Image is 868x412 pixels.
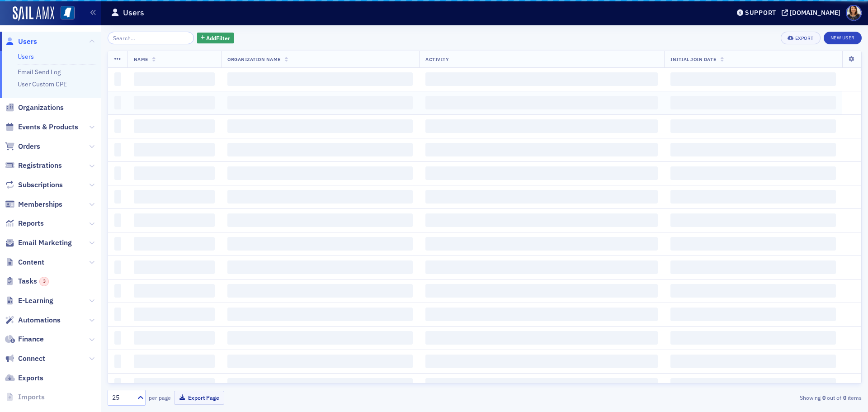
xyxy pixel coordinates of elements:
[227,96,413,109] span: ‌
[227,378,413,392] span: ‌
[670,355,836,368] span: ‌
[425,308,658,321] span: ‌
[670,331,836,345] span: ‌
[670,96,836,109] span: ‌
[114,378,121,392] span: ‌
[617,393,862,402] div: Showing out of items
[227,119,413,133] span: ‌
[114,213,121,227] span: ‌
[5,354,45,364] a: Connect
[824,32,862,44] a: New User
[123,7,144,18] h1: Users
[5,373,43,383] a: Exports
[206,34,230,42] span: Add Filter
[5,218,44,228] a: Reports
[227,166,413,180] span: ‌
[114,166,121,180] span: ‌
[227,190,413,204] span: ‌
[5,257,44,267] a: Content
[821,393,827,402] strong: 0
[5,122,78,132] a: Events & Products
[425,72,658,86] span: ‌
[114,237,121,251] span: ‌
[18,37,37,47] span: Users
[18,334,44,344] span: Finance
[670,213,836,227] span: ‌
[227,355,413,368] span: ‌
[134,284,215,298] span: ‌
[670,143,836,156] span: ‌
[425,56,449,62] span: Activity
[134,213,215,227] span: ‌
[670,72,836,86] span: ‌
[5,296,53,306] a: E-Learning
[670,378,836,392] span: ‌
[18,199,62,209] span: Memberships
[425,119,658,133] span: ‌
[227,213,413,227] span: ‌
[425,143,658,156] span: ‌
[134,72,215,86] span: ‌
[5,238,72,248] a: Email Marketing
[134,166,215,180] span: ‌
[112,393,132,403] div: 25
[670,308,836,321] span: ‌
[18,257,44,267] span: Content
[670,56,716,62] span: Initial Join Date
[227,284,413,298] span: ‌
[227,260,413,274] span: ‌
[39,277,49,286] div: 3
[227,72,413,86] span: ‌
[425,213,658,227] span: ‌
[5,37,37,47] a: Users
[227,143,413,156] span: ‌
[670,260,836,274] span: ‌
[114,119,121,133] span: ‌
[134,378,215,392] span: ‌
[425,190,658,204] span: ‌
[670,190,836,204] span: ‌
[227,331,413,345] span: ‌
[5,276,49,286] a: Tasks3
[425,96,658,109] span: ‌
[114,308,121,321] span: ‌
[670,119,836,133] span: ‌
[134,143,215,156] span: ‌
[227,56,281,62] span: Organization Name
[425,260,658,274] span: ‌
[61,6,75,20] img: SailAMX
[134,355,215,368] span: ‌
[18,296,53,306] span: E-Learning
[670,237,836,251] span: ‌
[18,161,62,170] span: Registrations
[425,378,658,392] span: ‌
[18,238,72,248] span: Email Marketing
[114,190,121,204] span: ‌
[114,260,121,274] span: ‌
[149,393,171,402] label: per page
[5,161,62,170] a: Registrations
[5,199,62,209] a: Memberships
[18,68,61,76] a: Email Send Log
[197,33,234,44] button: AddFilter
[782,9,844,16] button: [DOMAIN_NAME]
[13,6,54,21] img: SailAMX
[134,237,215,251] span: ‌
[795,36,814,41] div: Export
[134,308,215,321] span: ‌
[134,260,215,274] span: ‌
[108,32,194,44] input: Search…
[5,392,45,402] a: Imports
[134,331,215,345] span: ‌
[114,284,121,298] span: ‌
[227,308,413,321] span: ‌
[425,166,658,180] span: ‌
[134,190,215,204] span: ‌
[114,72,121,86] span: ‌
[227,237,413,251] span: ‌
[5,334,44,344] a: Finance
[670,166,836,180] span: ‌
[18,80,67,88] a: User Custom CPE
[174,391,224,405] button: Export Page
[5,180,63,190] a: Subscriptions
